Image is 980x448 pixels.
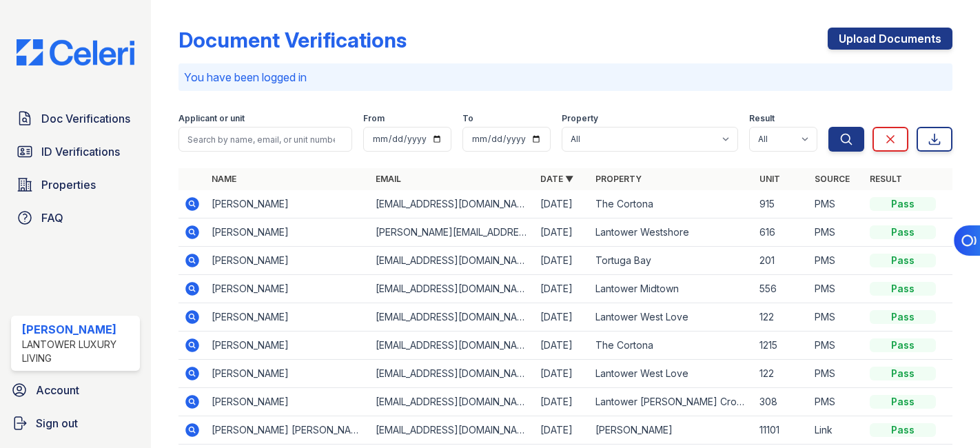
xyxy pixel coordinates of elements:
[590,332,754,360] td: The Cortona
[178,127,352,152] input: Search by name, email, or unit number
[754,275,809,303] td: 556
[178,113,245,124] label: Applicant or unit
[754,218,809,247] td: 616
[590,218,754,247] td: Lantower Westshore
[41,110,130,127] span: Doc Verifications
[462,113,473,124] label: To
[870,254,936,267] div: Pass
[759,174,780,184] a: Unit
[41,143,120,160] span: ID Verifications
[212,174,236,184] a: Name
[754,247,809,275] td: 201
[206,332,370,360] td: [PERSON_NAME]
[535,416,590,445] td: [DATE]
[184,69,947,85] p: You have been logged in
[809,275,864,303] td: PMS
[754,360,809,388] td: 122
[562,113,598,124] label: Property
[870,197,936,211] div: Pass
[870,338,936,352] div: Pass
[206,416,370,445] td: [PERSON_NAME] [PERSON_NAME]
[870,367,936,380] div: Pass
[870,423,936,437] div: Pass
[595,174,642,184] a: Property
[370,360,534,388] td: [EMAIL_ADDRESS][DOMAIN_NAME]
[370,247,534,275] td: [EMAIL_ADDRESS][DOMAIN_NAME]
[828,28,952,50] a: Upload Documents
[590,190,754,218] td: The Cortona
[6,409,145,437] a: Sign out
[535,190,590,218] td: [DATE]
[206,275,370,303] td: [PERSON_NAME]
[370,190,534,218] td: [EMAIL_ADDRESS][DOMAIN_NAME]
[590,388,754,416] td: Lantower [PERSON_NAME] Crossroads
[41,176,96,193] span: Properties
[870,395,936,409] div: Pass
[809,388,864,416] td: PMS
[22,338,134,365] div: Lantower Luxury Living
[754,416,809,445] td: 11101
[809,247,864,275] td: PMS
[206,388,370,416] td: [PERSON_NAME]
[535,360,590,388] td: [DATE]
[870,310,936,324] div: Pass
[754,332,809,360] td: 1215
[540,174,573,184] a: Date ▼
[370,332,534,360] td: [EMAIL_ADDRESS][DOMAIN_NAME]
[11,171,140,198] a: Properties
[206,303,370,332] td: [PERSON_NAME]
[535,332,590,360] td: [DATE]
[590,275,754,303] td: Lantower Midtown
[809,360,864,388] td: PMS
[11,204,140,232] a: FAQ
[535,275,590,303] td: [DATE]
[870,174,902,184] a: Result
[809,332,864,360] td: PMS
[370,416,534,445] td: [EMAIL_ADDRESS][DOMAIN_NAME]
[370,303,534,332] td: [EMAIL_ADDRESS][DOMAIN_NAME]
[206,360,370,388] td: [PERSON_NAME]
[590,416,754,445] td: [PERSON_NAME]
[6,39,145,65] img: CE_Logo_Blue-a8612792a0a2168367f1c8372b55b34899dd931a85d93a1a3d3e32e68fde9ad4.png
[535,388,590,416] td: [DATE]
[370,388,534,416] td: [EMAIL_ADDRESS][DOMAIN_NAME]
[178,28,407,52] div: Document Verifications
[6,376,145,404] a: Account
[11,105,140,132] a: Doc Verifications
[41,210,63,226] span: FAQ
[870,225,936,239] div: Pass
[809,303,864,332] td: PMS
[36,415,78,431] span: Sign out
[206,218,370,247] td: [PERSON_NAME]
[809,190,864,218] td: PMS
[754,303,809,332] td: 122
[815,174,850,184] a: Source
[11,138,140,165] a: ID Verifications
[754,388,809,416] td: 308
[809,218,864,247] td: PMS
[22,321,134,338] div: [PERSON_NAME]
[370,275,534,303] td: [EMAIL_ADDRESS][DOMAIN_NAME]
[754,190,809,218] td: 915
[376,174,401,184] a: Email
[535,303,590,332] td: [DATE]
[363,113,385,124] label: From
[870,282,936,296] div: Pass
[590,247,754,275] td: Tortuga Bay
[206,190,370,218] td: [PERSON_NAME]
[590,303,754,332] td: Lantower West Love
[370,218,534,247] td: [PERSON_NAME][EMAIL_ADDRESS][PERSON_NAME][DOMAIN_NAME]
[535,247,590,275] td: [DATE]
[809,416,864,445] td: Link
[535,218,590,247] td: [DATE]
[36,382,79,398] span: Account
[590,360,754,388] td: Lantower West Love
[749,113,775,124] label: Result
[206,247,370,275] td: [PERSON_NAME]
